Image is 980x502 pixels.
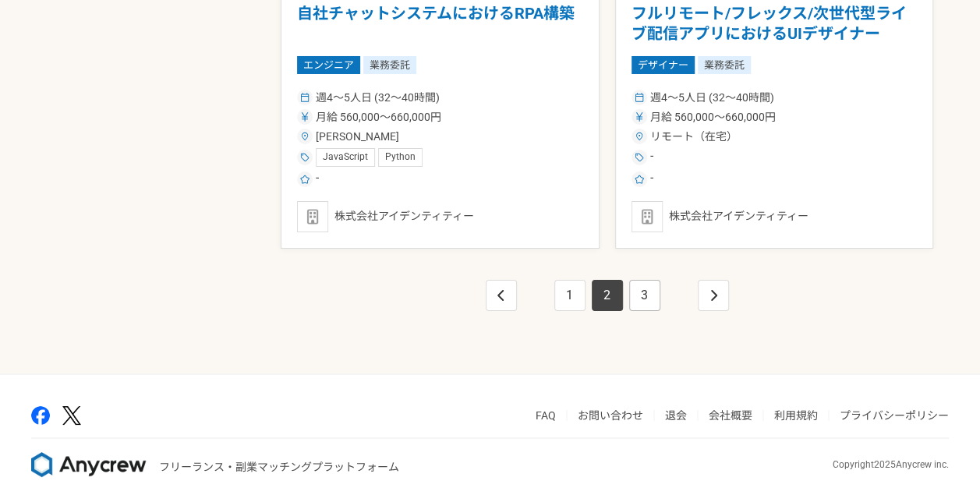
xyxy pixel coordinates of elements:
[635,93,644,102] img: ico_calendar-4541a85f.svg
[665,409,687,422] a: 退会
[635,175,644,184] img: ico_star-c4f7eedc.svg
[316,109,441,125] span: 月給 560,000〜660,000円
[159,459,399,475] p: フリーランス・副業マッチングプラットフォーム
[578,409,643,422] a: お問い合わせ
[486,280,517,311] a: This is the first page
[709,409,752,422] a: 会社概要
[297,201,583,232] div: 株式会社アイデンティティー
[300,112,310,122] img: ico_currency_yen-76ea2c4c.svg
[385,151,416,164] span: Python
[592,280,623,311] a: Page 2
[300,93,310,102] img: ico_calendar-4541a85f.svg
[31,406,50,425] img: facebook-2adfd474.png
[650,148,653,167] span: -
[363,56,416,73] span: 業務委託
[774,409,818,422] a: 利用規約
[632,201,918,232] div: 株式会社アイデンティティー
[554,280,586,311] a: Page 1
[650,90,774,106] span: 週4〜5人日 (32〜40時間)
[297,4,583,44] h1: 自社チャットシステムにおけるRPA構築
[316,170,319,189] span: -
[833,458,949,472] p: Copyright 2025 Anycrew inc.
[62,406,81,426] img: x-391a3a86.png
[323,151,368,164] span: JavaScript
[300,153,310,162] img: ico_tag-f97210f0.svg
[840,409,949,422] a: プライバシーポリシー
[316,129,399,145] span: [PERSON_NAME]
[483,280,732,311] nav: pagination
[300,175,310,184] img: ico_star-c4f7eedc.svg
[297,201,328,232] img: default_org_logo-42cde973f59100197ec2c8e796e4974ac8490bb5b08a0eb061ff975e4574aa76.png
[632,4,918,44] h1: フルリモート/フレックス/次世代型ライブ配信アプリにおけるUIデザイナー
[650,129,738,145] span: リモート（在宅）
[316,90,440,106] span: 週4〜5人日 (32〜40時間)
[300,132,310,141] img: ico_location_pin-352ac629.svg
[297,56,360,73] span: エンジニア
[632,201,663,232] img: default_org_logo-42cde973f59100197ec2c8e796e4974ac8490bb5b08a0eb061ff975e4574aa76.png
[635,153,644,162] img: ico_tag-f97210f0.svg
[632,56,695,73] span: デザイナー
[635,112,644,122] img: ico_currency_yen-76ea2c4c.svg
[635,132,644,141] img: ico_location_pin-352ac629.svg
[698,56,751,73] span: 業務委託
[650,170,653,189] span: -
[650,109,776,125] span: 月給 560,000〜660,000円
[629,280,660,311] a: Page 3
[31,452,147,477] img: 8DqYSo04kwAAAAASUVORK5CYII=
[536,409,556,422] a: FAQ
